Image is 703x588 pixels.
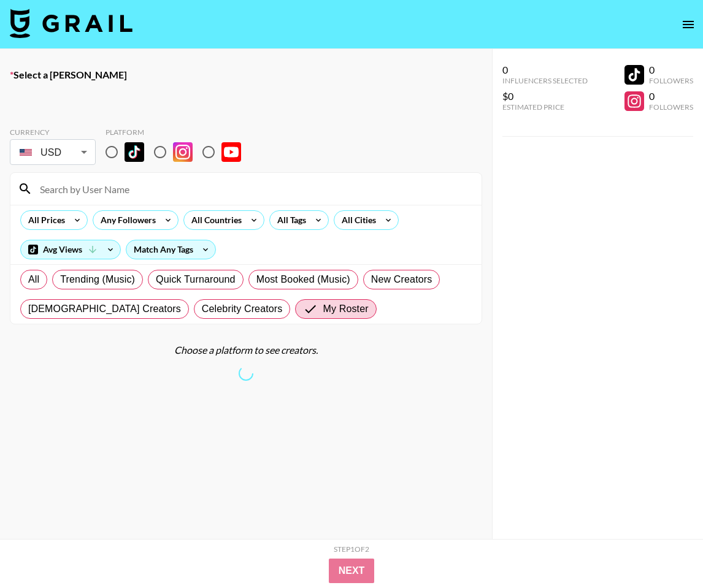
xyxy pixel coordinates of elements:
input: Search by User Name [33,179,474,199]
span: [DEMOGRAPHIC_DATA] Creators [28,302,181,316]
div: Step 1 of 2 [334,544,369,554]
div: Influencers Selected [502,76,588,85]
div: Estimated Price [502,102,588,112]
span: Most Booked (Music) [256,272,350,287]
span: All [28,272,39,287]
div: 0 [649,64,693,76]
div: USD [12,142,93,163]
div: Choose a platform to see creators. [10,344,482,356]
div: All Prices [21,211,67,229]
span: Celebrity Creators [202,302,283,316]
img: Instagram [173,142,193,162]
div: Followers [649,76,693,85]
label: Select a [PERSON_NAME] [10,69,482,81]
span: Trending (Music) [60,272,135,287]
span: Quick Turnaround [156,272,236,287]
div: Platform [106,128,251,137]
div: Currency [10,128,96,137]
div: Any Followers [93,211,158,229]
div: All Tags [270,211,309,229]
img: Grail Talent [10,9,133,38]
div: All Countries [184,211,244,229]
div: Avg Views [21,240,120,259]
button: Next [329,559,375,583]
div: All Cities [334,211,378,229]
img: YouTube [221,142,241,162]
span: My Roster [323,302,368,316]
div: 0 [649,90,693,102]
div: Match Any Tags [126,240,215,259]
div: 0 [502,64,588,76]
button: open drawer [676,12,701,37]
span: Refreshing talent, talent... [239,366,253,381]
div: Followers [649,102,693,112]
div: $0 [502,90,588,102]
span: New Creators [371,272,432,287]
img: TikTok [125,142,144,162]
